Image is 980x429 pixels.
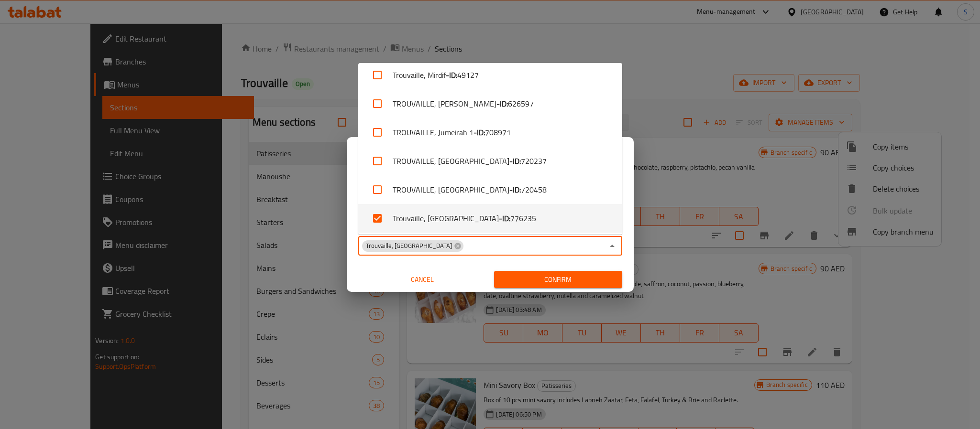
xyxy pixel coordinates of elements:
b: - ID: [509,155,521,167]
span: 776235 [510,213,536,224]
div: Trouvaille, [GEOGRAPHIC_DATA] [362,240,463,252]
span: 708971 [485,127,511,138]
li: TROUVAILLE, [GEOGRAPHIC_DATA] [358,147,622,175]
li: TROUVAILLE, [PERSON_NAME] [358,89,622,118]
li: TROUVAILLE, Jumeirah 1 [358,118,622,147]
li: Trouvaille, [GEOGRAPHIC_DATA] [358,204,622,233]
b: - ID: [496,98,508,109]
span: 626597 [508,98,534,109]
button: Cancel [358,271,486,289]
span: 720458 [521,184,547,195]
li: Trouvaille, Mirdif [358,61,622,89]
button: Close [606,239,619,253]
button: Confirm [494,271,622,289]
span: Confirm [502,274,615,286]
b: - ID: [473,127,485,138]
b: - ID: [509,184,521,195]
span: 720237 [521,155,547,167]
b: - ID: [446,69,457,81]
li: TROUVAILLE, [GEOGRAPHIC_DATA] [358,175,622,204]
span: Trouvaille, [GEOGRAPHIC_DATA] [362,241,456,250]
span: Cancel [362,274,483,286]
span: 49127 [457,69,479,81]
b: - ID: [499,213,510,224]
